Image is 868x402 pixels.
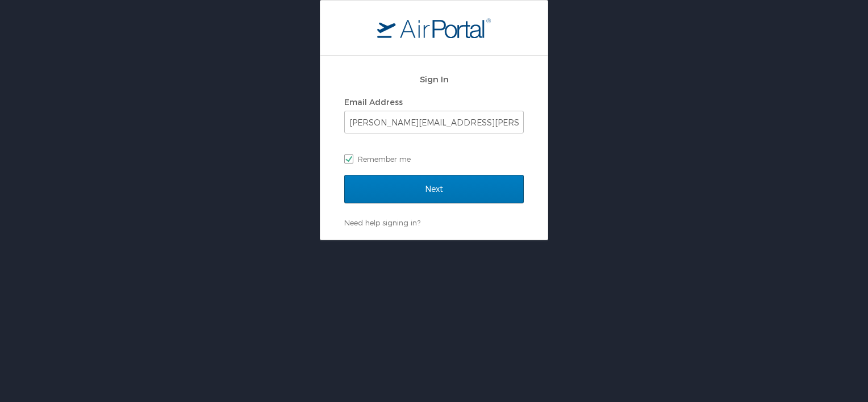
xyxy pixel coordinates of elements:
label: Remember me [344,150,524,167]
img: logo [377,18,491,38]
h2: Sign In [344,73,524,86]
input: Next [344,175,524,203]
a: Need help signing in? [344,218,420,227]
label: Email Address [344,97,403,107]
